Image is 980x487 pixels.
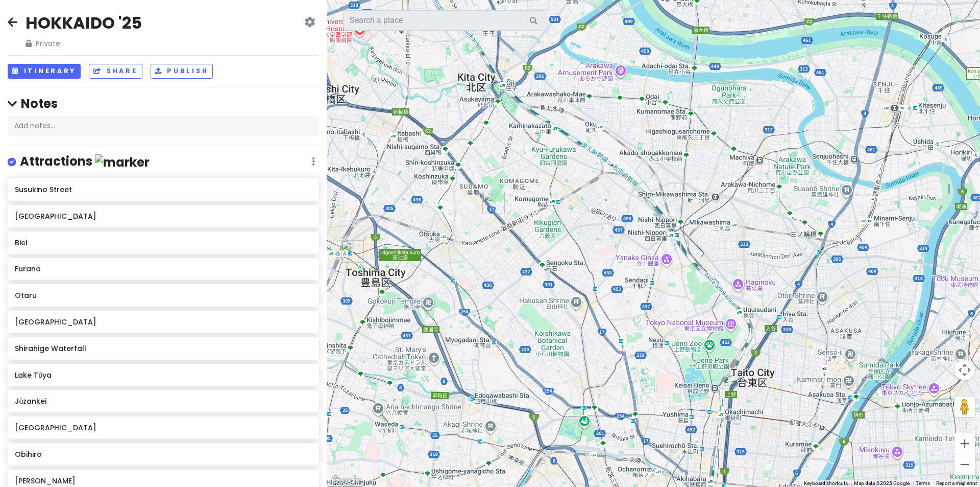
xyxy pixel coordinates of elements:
[15,397,311,406] h6: Jōzankei
[15,423,311,432] h6: [GEOGRAPHIC_DATA]
[854,480,910,486] span: Map data ©2025 Google
[341,240,364,263] div: DEL style Ikebukuro Higashiguchi by Daiwa Roynet Hotel
[15,344,311,353] h6: Shirahige Waterfall
[916,480,930,486] a: Terms (opens in new tab)
[954,360,975,380] button: Map camera controls
[343,10,547,31] input: Search a place
[482,192,505,214] div: Sugamo Jizodori Shopping Street
[15,370,311,380] h6: Lake Tōya
[15,317,311,327] h6: [GEOGRAPHIC_DATA]
[15,291,311,300] h6: Otaru
[329,474,363,487] a: Open this area in Google Maps (opens a new window)
[954,454,975,475] button: Zoom out
[954,433,975,454] button: Zoom in
[15,212,311,221] h6: [GEOGRAPHIC_DATA]
[15,476,311,485] h6: [PERSON_NAME]
[329,474,363,487] img: Google
[15,264,311,273] h6: Furano
[8,96,319,111] h4: Notes
[15,238,311,247] h6: Biei
[15,185,311,194] h6: Susukino Street
[89,64,142,79] button: Share
[954,397,975,417] button: Drag Pegman onto the map to open Street View
[26,12,142,34] h2: HOKKAIDO '25
[20,153,150,170] h4: Attractions
[8,64,81,79] button: Itinerary
[936,480,977,486] a: Report a map error
[15,450,311,459] h6: Obihiro
[804,480,848,487] button: Keyboard shortcuts
[8,115,319,137] div: Add notes...
[151,64,213,79] button: Publish
[26,38,142,49] span: Private
[95,154,150,170] img: marker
